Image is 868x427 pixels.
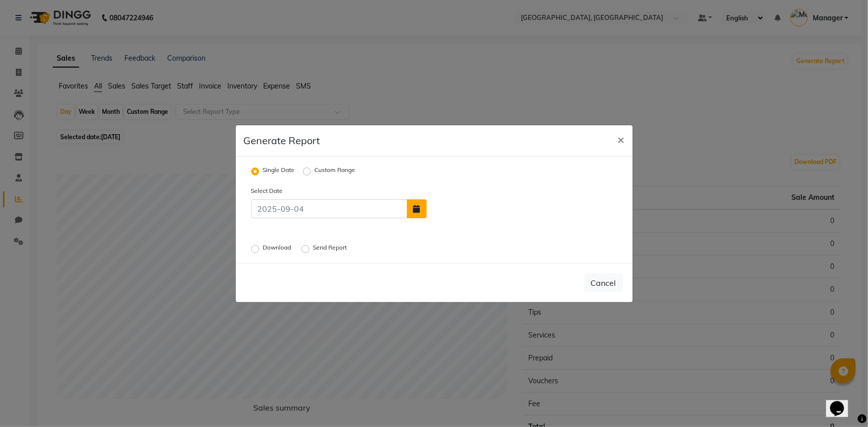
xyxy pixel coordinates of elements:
[251,199,407,218] input: 2025-09-04
[610,125,633,153] button: Close
[618,132,625,147] span: ×
[244,186,339,195] label: Select Date
[315,166,356,177] label: Custom Range
[826,387,858,417] iframe: chat widget
[263,166,295,177] label: Single Date
[244,133,320,148] h5: Generate Report
[263,243,293,255] label: Download
[313,243,349,255] label: Send Report
[584,273,623,292] button: Cancel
